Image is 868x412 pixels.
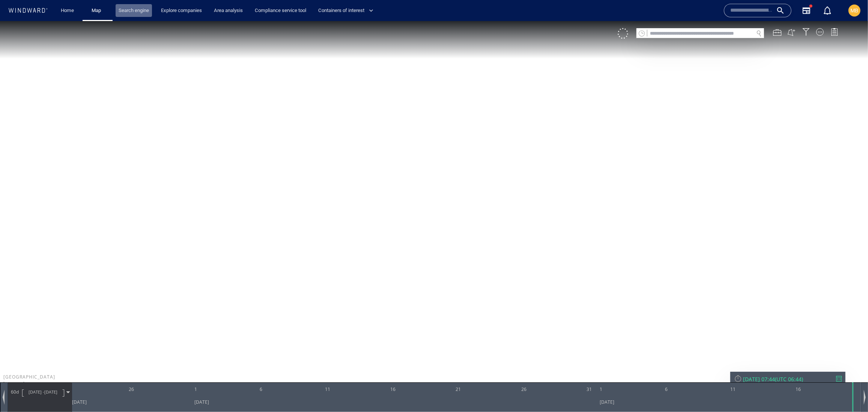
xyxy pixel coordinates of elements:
[775,354,776,362] span: (
[29,368,44,374] span: [DATE] -
[773,7,781,15] div: Map Tools
[89,4,107,17] a: Map
[390,361,396,373] div: 16
[4,361,24,369] div: 1000km
[802,7,810,15] div: Filter
[10,368,20,374] span: Path Length
[743,354,775,362] div: [DATE] 07:44
[852,361,861,391] div: Time: Wed Aug 20 2025 07:44:18 GMT+0100 (British Summer Time)
[776,354,802,362] span: UTC 06:44
[44,368,57,374] span: [DATE]
[787,7,796,15] button: Create an AOI.
[830,7,838,15] div: Legend
[318,6,373,15] span: Containers of interest
[852,361,853,391] div: Current time: Wed Aug 20 2025 07:44:18 GMT+0100 (British Summer Time)
[802,354,803,362] span: )
[86,4,110,17] button: Map
[3,353,55,359] div: [GEOGRAPHIC_DATA]
[315,4,380,17] button: Containers of interest
[600,361,602,373] div: 1
[618,7,628,18] div: Click to show unselected vessels
[252,4,309,17] a: Compliance service tool
[823,6,832,15] div: Notification center
[8,362,72,380] div: 60d[DATE] -[DATE]
[730,361,736,373] div: 11
[158,4,205,17] a: Explore companies
[816,7,824,15] div: Map Display
[851,8,859,14] span: MB
[211,4,246,17] a: Area analysis
[734,353,742,361] div: Reset Time
[600,378,614,386] div: [DATE]
[58,4,77,17] a: Home
[847,3,862,18] button: MB
[587,361,592,373] div: 31
[260,361,262,373] div: 6
[665,361,668,373] div: 6
[325,361,330,373] div: 11
[796,361,801,373] div: 16
[194,361,197,373] div: 1
[116,4,152,17] a: Search engine
[72,378,87,386] div: [DATE]
[56,4,80,17] button: Home
[521,361,527,373] div: 26
[734,354,842,362] div: [DATE] 07:44(UTC 06:44)
[456,361,461,373] div: 21
[129,361,134,373] div: 26
[194,378,209,386] div: [DATE]
[836,378,862,406] iframe: Chat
